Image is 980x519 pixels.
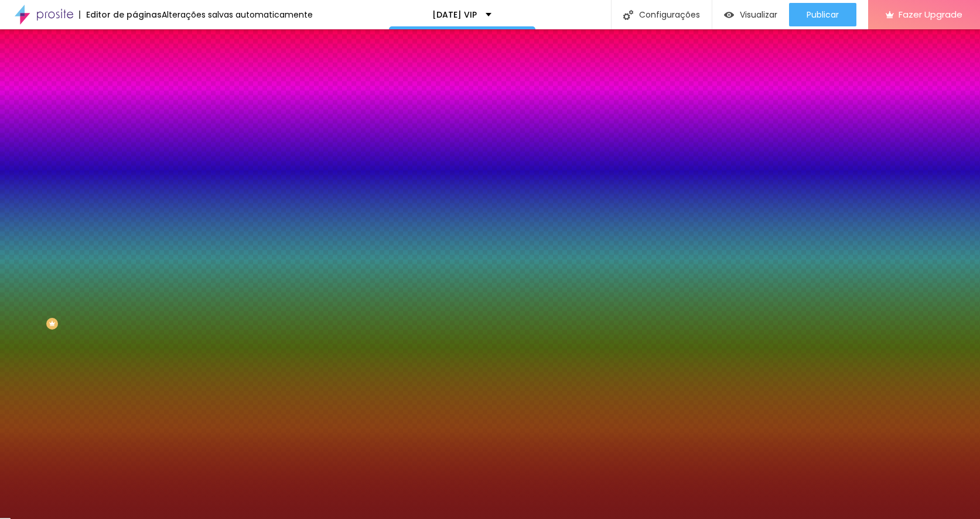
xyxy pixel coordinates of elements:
div: Alterações salvas automaticamente [162,11,313,19]
span: Fazer Upgrade [899,9,962,19]
img: Icone [623,10,633,20]
img: view-1.svg [724,10,734,20]
p: [DATE] VIP [432,11,477,19]
span: Visualizar [740,10,777,19]
div: Editor de páginas [79,11,162,19]
button: Visualizar [712,3,789,26]
button: Publicar [789,3,856,26]
span: Publicar [807,10,839,19]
